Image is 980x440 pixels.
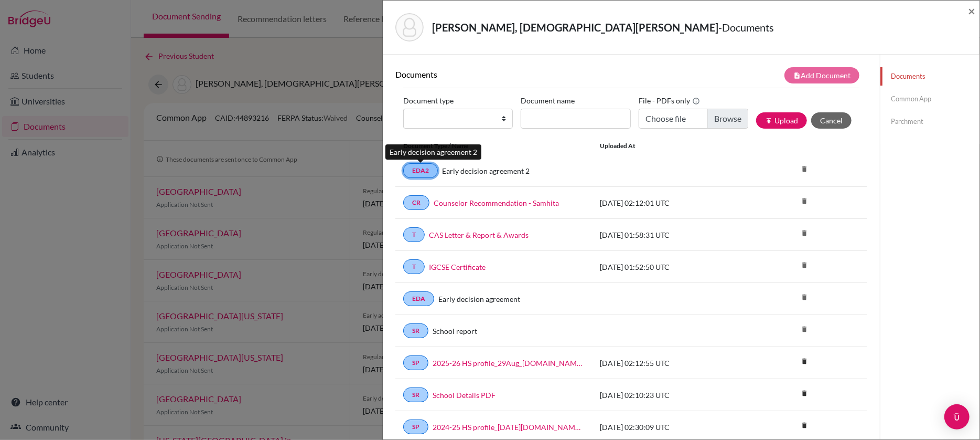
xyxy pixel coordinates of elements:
[944,404,970,429] div: Open Intercom Messenger
[403,323,428,338] a: SR
[592,261,749,273] div: [DATE] 01:52:50 UTC
[811,112,852,129] button: Cancel
[438,294,520,305] a: Early decision agreement
[796,321,812,337] i: delete
[796,353,812,369] i: delete
[395,141,592,151] div: Document Type / Name
[796,417,812,433] i: delete
[403,92,454,109] label: Document type
[784,67,859,83] button: note_addAdd Document
[592,197,749,208] div: [DATE] 02:12:01 UTC
[592,141,749,151] div: Uploaded at
[796,385,812,401] i: delete
[718,21,774,34] span: - Documents
[796,355,812,369] a: delete
[442,165,530,176] a: Early decision agreement 2
[403,227,425,242] a: T
[592,422,749,433] div: [DATE] 02:30:09 UTC
[403,420,428,434] a: SP
[880,67,979,86] a: Documents
[429,229,529,240] a: CAS Letter & Report & Awards
[639,92,700,109] label: File - PDFs only
[403,355,428,370] a: SP
[968,5,975,17] button: Close
[403,291,434,306] a: EDA
[429,261,486,273] a: IGCSE Certificate
[756,112,807,129] button: publishUpload
[796,161,812,177] i: delete
[432,21,718,34] strong: [PERSON_NAME], [DEMOGRAPHIC_DATA][PERSON_NAME]
[765,117,772,124] i: publish
[521,92,575,109] label: Document name
[403,195,429,210] a: CR
[433,390,496,401] a: School Details PDF
[796,193,812,209] i: delete
[796,387,812,401] a: delete
[433,422,584,433] a: 2024-25 HS profile_[DATE][DOMAIN_NAME]_wide
[403,163,438,178] a: EDA2
[592,390,749,401] div: [DATE] 02:10:23 UTC
[395,69,631,79] h6: Documents
[592,358,749,369] div: [DATE] 02:12:55 UTC
[434,197,559,208] a: Counselor Recommendation - Samhita
[403,387,428,402] a: SR
[880,112,979,131] a: Parchment
[796,225,812,241] i: delete
[433,326,477,337] a: School report
[796,289,812,305] i: delete
[880,90,979,108] a: Common App
[433,358,584,369] a: 2025-26 HS profile_29Aug_[DOMAIN_NAME]_wide
[793,72,801,79] i: note_add
[968,3,975,18] span: ×
[592,229,749,240] div: [DATE] 01:58:31 UTC
[796,257,812,273] i: delete
[796,419,812,433] a: delete
[403,259,425,274] a: T
[385,144,481,160] div: Early decision agreement 2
